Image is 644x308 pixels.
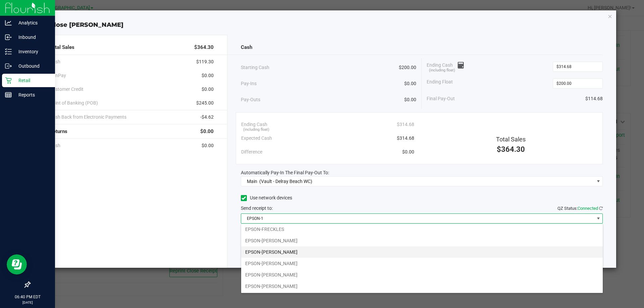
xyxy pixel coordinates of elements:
span: QZ Status: [557,206,603,211]
inline-svg: Analytics [5,19,12,26]
p: Inventory [12,48,52,56]
span: $314.68 [397,135,414,142]
p: Outbound [12,62,52,70]
span: EPSON-1 [241,214,594,223]
span: Pay-Ins [241,80,257,87]
span: (Vault - Delray Beach WC) [259,179,312,184]
inline-svg: Inventory [5,48,12,55]
div: Returns [50,124,214,139]
span: $364.30 [497,145,525,153]
span: $119.30 [196,58,214,65]
span: $0.00 [404,96,416,103]
li: EPSON-FRECKLES [241,224,603,235]
span: $0.00 [402,148,414,156]
inline-svg: Retail [5,77,12,84]
li: EPSON-[PERSON_NAME] [241,281,603,292]
span: Total Sales [50,44,74,51]
span: Difference [241,148,262,156]
label: Use network devices [241,194,292,201]
span: Customer Credit [50,86,84,93]
span: $314.68 [397,121,414,128]
inline-svg: Inbound [5,34,12,41]
span: CanPay [50,72,66,79]
span: Cash [241,44,252,51]
span: $245.00 [196,100,214,107]
span: Pay-Outs [241,96,260,103]
li: EPSON-[PERSON_NAME] [241,235,603,246]
span: $0.00 [202,86,214,93]
span: $0.00 [202,72,214,79]
span: Cash Back from Electronic Payments [50,114,126,121]
p: Analytics [12,19,52,27]
span: (including float) [243,127,269,133]
inline-svg: Outbound [5,63,12,69]
li: EPSON-[PERSON_NAME] [241,258,603,269]
span: Total Sales [496,136,526,143]
inline-svg: Reports [5,91,12,98]
span: Expected Cash [241,135,272,142]
span: $0.00 [200,128,214,135]
span: -$4.62 [200,114,214,121]
span: Ending Cash [427,62,464,72]
span: Main [247,179,257,184]
span: Starting Cash [241,64,269,71]
li: EPSON-[PERSON_NAME] [241,269,603,281]
span: Connected [578,206,598,211]
span: Send receipt to: [241,205,273,211]
span: Point of Banking (POB) [50,100,98,107]
span: Final Pay-Out [427,95,455,102]
span: $364.30 [194,44,214,51]
p: [DATE] [3,300,52,305]
span: $114.68 [585,95,603,102]
li: EPSON-[PERSON_NAME] [241,246,603,258]
span: $200.00 [399,64,416,71]
span: Ending Float [427,78,453,88]
span: Ending Cash [241,121,267,128]
span: $0.00 [404,80,416,87]
span: Automatically Pay-In The Final Pay-Out To: [241,170,329,175]
p: Reports [12,91,52,99]
iframe: Resource center [7,254,27,274]
p: Retail [12,76,52,84]
div: Close [PERSON_NAME] [33,20,616,29]
span: $0.00 [202,142,214,149]
span: (including float) [429,68,455,73]
p: 06:40 PM EDT [3,294,52,300]
p: Inbound [12,33,52,41]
